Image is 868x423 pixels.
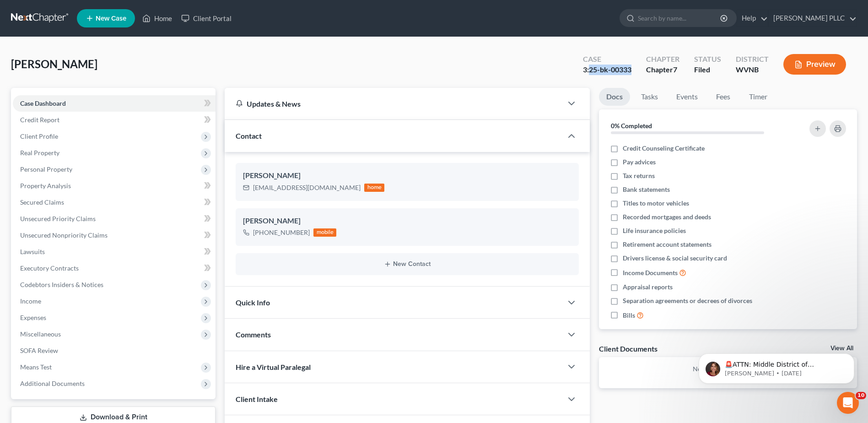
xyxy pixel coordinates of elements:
a: Help [737,10,768,27]
span: New Case [96,15,126,22]
button: New Contact [243,260,571,268]
span: Quick Info [236,298,270,307]
div: [PERSON_NAME] [243,170,571,181]
span: Personal Property [20,165,72,173]
div: Case [583,54,631,65]
span: Property Analysis [20,182,71,190]
span: Bills [623,311,635,320]
p: No client documents yet. [606,364,850,374]
span: 10 [856,392,866,399]
span: Additional Documents [20,380,85,387]
iframe: Intercom notifications message [685,334,868,398]
a: Timer [742,88,775,106]
span: Real Property [20,149,59,157]
span: Expenses [20,314,46,321]
div: Chapter [646,54,679,65]
div: [EMAIL_ADDRESS][DOMAIN_NAME] [253,183,361,192]
span: 7 [673,65,677,74]
iframe: Intercom live chat [837,392,859,414]
span: Recorded mortgages and deeds [623,212,711,222]
span: Means Test [20,363,52,371]
span: Titles to motor vehicles [623,199,689,208]
span: Tax returns [623,171,655,180]
strong: 0% Completed [611,122,652,130]
div: mobile [313,228,336,237]
input: Search by name... [638,10,722,27]
a: Tasks [634,88,665,106]
div: WVNB [736,65,769,75]
div: Chapter [646,65,679,75]
span: Codebtors Insiders & Notices [20,281,103,288]
div: 3:25-bk-00333 [583,65,631,75]
span: [PERSON_NAME] [11,57,97,70]
span: Separation agreements or decrees of divorces [623,296,752,305]
a: Lawsuits [13,244,216,260]
span: Appraisal reports [623,282,673,292]
span: Contact [236,131,262,140]
a: Events [669,88,705,106]
span: SOFA Review [20,347,58,354]
a: Case Dashboard [13,95,216,112]
span: Life insurance policies [623,226,686,235]
a: [PERSON_NAME] PLLC [769,10,857,27]
a: Unsecured Nonpriority Claims [13,227,216,244]
span: Lawsuits [20,248,45,255]
span: Bank statements [623,185,670,194]
a: Home [138,10,177,27]
div: Filed [694,65,721,75]
a: Unsecured Priority Claims [13,211,216,227]
span: Credit Counseling Certificate [623,144,705,153]
a: Credit Report [13,112,216,128]
a: Docs [599,88,630,106]
span: Drivers license & social security card [623,254,727,263]
span: Income [20,297,41,305]
a: Property Analysis [13,178,216,194]
button: Preview [783,54,846,75]
span: Unsecured Nonpriority Claims [20,231,108,239]
span: Client Intake [236,395,278,403]
div: [PERSON_NAME] [243,216,571,227]
span: Comments [236,330,271,339]
span: Credit Report [20,116,59,124]
a: Fees [709,88,738,106]
div: [PHONE_NUMBER] [253,228,310,237]
span: Executory Contracts [20,264,79,272]
span: Hire a Virtual Paralegal [236,363,311,371]
div: Status [694,54,721,65]
a: Client Portal [177,10,236,27]
div: District [736,54,769,65]
span: Income Documents [623,268,678,277]
a: Secured Claims [13,194,216,211]
span: Pay advices [623,157,656,167]
div: Updates & News [236,99,551,108]
span: Secured Claims [20,198,64,206]
a: SOFA Review [13,342,216,359]
span: Retirement account statements [623,240,712,249]
span: Unsecured Priority Claims [20,215,96,222]
span: Client Profile [20,132,58,140]
div: home [364,184,384,192]
span: Miscellaneous [20,330,61,338]
a: Executory Contracts [13,260,216,277]
div: Client Documents [599,344,658,353]
span: Case Dashboard [20,99,66,107]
